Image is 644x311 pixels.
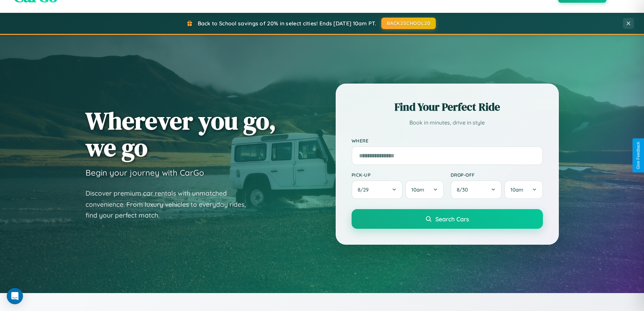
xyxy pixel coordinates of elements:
button: Search Cars [352,209,543,229]
button: 10am [504,180,543,199]
p: Discover premium car rentals with unmatched convenience. From luxury vehicles to everyday rides, ... [86,188,255,221]
h2: Find Your Perfect Ride [352,99,543,114]
div: Give Feedback [636,142,641,169]
button: BACK2SCHOOL20 [381,18,436,29]
span: 10am [411,186,424,193]
span: 8 / 29 [358,186,372,193]
h1: Wherever you go, we go [86,107,276,161]
span: 10am [510,186,523,193]
label: Where [352,138,543,143]
div: Open Intercom Messenger [7,288,23,304]
label: Drop-off [451,172,543,178]
button: 8/29 [352,180,403,199]
label: Pick-up [352,172,444,178]
span: Back to School savings of 20% in select cities! Ends [DATE] 10am PT. [198,20,376,27]
button: 8/30 [451,180,502,199]
span: 8 / 30 [457,186,471,193]
span: Search Cars [435,215,469,223]
p: Book in minutes, drive in style [352,118,543,128]
button: 10am [405,180,444,199]
h3: Begin your journey with CarGo [86,168,204,178]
